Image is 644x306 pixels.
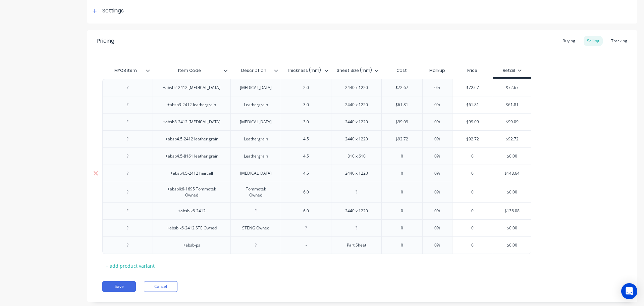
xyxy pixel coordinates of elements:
[452,184,493,201] div: 0
[382,220,422,236] div: 0
[340,169,373,178] div: 2440 x 1220
[102,182,531,202] div: +absblk6-1695 Tommotek OwnedTommotek Owned6.000%0$0.00
[289,118,323,126] div: 3.0
[452,165,493,182] div: 0
[340,207,373,215] div: 2440 x 1220
[162,100,221,109] div: +absb3-2412 leathergrain
[102,130,531,147] div: +absb4.5-2412 leather grainLeathergrain4.52440 x 1220$92.720%$92.72$92.72
[160,152,224,161] div: +absb4.5-8161 leather grain
[382,79,422,96] div: $72.67
[421,184,454,201] div: 0%
[238,100,273,109] div: Leathergrain
[230,64,281,77] div: Description
[102,64,153,77] div: MYOB item
[102,219,531,236] div: +absblk6-2412 STE OwnedSTENG Owned00%0$0.00
[102,113,531,130] div: +absb3-2412 [MEDICAL_DATA][MEDICAL_DATA]3.02440 x 1220$99.090%$99.09$99.09
[102,261,158,271] div: + add product variant
[289,100,323,109] div: 3.0
[382,184,422,201] div: 0
[452,203,493,219] div: 0
[503,68,522,74] div: Retail
[331,64,381,77] div: Sheet Size (mm)
[421,79,454,96] div: 0%
[493,170,531,176] input: ?
[493,237,531,254] div: $0.00
[102,7,124,15] div: Settings
[452,64,493,77] div: Price
[162,224,222,232] div: +absblk6-2412 STE Owned
[421,203,454,219] div: 0%
[289,188,323,196] div: 6.0
[559,36,579,46] div: Buying
[340,241,373,250] div: Part Sheet
[382,165,422,182] div: 0
[158,83,226,92] div: +absb2-2412 [MEDICAL_DATA]
[175,241,209,250] div: +absb-ps
[382,237,422,254] div: 0
[289,135,323,143] div: 4.5
[493,220,531,236] div: $0.00
[340,83,373,92] div: 2440 x 1220
[237,224,275,232] div: STENG Owned
[421,114,454,130] div: 0%
[382,114,422,130] div: $99.09
[238,152,273,161] div: Leathergrain
[153,64,230,77] div: Item Code
[158,118,226,126] div: +absb3-2412 [MEDICAL_DATA]
[144,281,177,292] button: Cancel
[493,148,531,165] div: $0.00
[173,207,211,215] div: +absblk6-2412
[281,62,327,79] div: Thickness (mm)
[102,96,531,113] div: +absb3-2412 leathergrainLeathergrain3.02440 x 1220$61.810%$61.81$61.81
[493,131,531,147] div: $92.72
[156,185,228,200] div: +absblk6-1695 Tommotek Owned
[102,79,531,96] div: +absb2-2412 [MEDICAL_DATA][MEDICAL_DATA]2.02440 x 1220$72.670%$72.67$72.67
[452,220,493,236] div: 0
[102,62,149,79] div: MYOB item
[238,135,273,143] div: Leathergrain
[382,96,422,113] div: $61.81
[493,79,531,96] div: $72.67
[421,237,454,254] div: 0%
[452,79,493,96] div: $72.67
[160,135,224,143] div: +absb4.5-2412 leather grain
[452,131,493,147] div: $92.72
[289,207,323,215] div: 6.0
[340,118,373,126] div: 2440 x 1220
[281,64,331,77] div: Thickness (mm)
[382,203,422,219] div: 0
[233,185,278,200] div: Tommotek Owned
[493,184,531,201] div: $0.00
[584,36,603,46] div: Selling
[421,148,454,165] div: 0%
[421,220,454,236] div: 0%
[234,118,277,126] div: [MEDICAL_DATA]
[289,241,323,250] div: -
[381,64,422,77] div: Cost
[421,96,454,113] div: 0%
[421,165,454,182] div: 0%
[97,37,114,45] div: Pricing
[289,152,323,161] div: 4.5
[452,96,493,113] div: $61.81
[230,62,277,79] div: Description
[340,135,373,143] div: 2440 x 1220
[331,62,377,79] div: Sheet Size (mm)
[452,148,493,165] div: 0
[289,83,323,92] div: 2.0
[340,100,373,109] div: 2440 x 1220
[102,165,531,182] div: +absb4.5-2412 haircell[MEDICAL_DATA]4.52440 x 122000%0
[452,114,493,130] div: $99.09
[102,147,531,165] div: +absb4.5-8161 leather grainLeathergrain4.5810 x 61000%0$0.00
[382,148,422,165] div: 0
[493,114,531,130] div: $99.09
[102,202,531,219] div: +absblk6-24126.02440 x 122000%0$136.08
[493,96,531,113] div: $61.81
[102,236,531,254] div: +absb-ps-Part Sheet00%0$0.00
[289,169,323,178] div: 4.5
[165,169,218,178] div: +absb4.5-2412 haircell
[102,281,136,292] button: Save
[382,131,422,147] div: $92.72
[234,83,277,92] div: [MEDICAL_DATA]
[234,169,277,178] div: [MEDICAL_DATA]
